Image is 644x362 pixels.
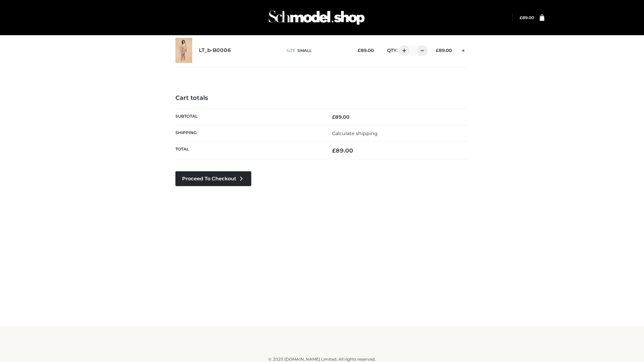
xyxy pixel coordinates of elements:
p: size : [286,48,347,54]
a: Calculate shipping [332,130,378,136]
a: Proceed to Checkout [175,171,251,186]
a: Remove this item [459,45,469,54]
bdi: 89.00 [332,114,350,120]
bdi: 89.00 [520,15,534,20]
img: Schmodel Admin 964 [266,4,367,31]
a: £89.00 [520,15,534,20]
span: SMALL [298,48,312,53]
th: Shipping [175,125,322,141]
bdi: 89.00 [332,147,353,154]
span: £ [520,15,522,20]
span: £ [332,114,335,120]
h4: Cart totals [175,95,469,102]
span: £ [358,48,361,53]
bdi: 89.00 [436,48,452,53]
bdi: 89.00 [358,48,374,53]
th: Total [175,142,322,160]
div: QTY: [380,45,425,56]
th: Subtotal [175,109,322,125]
a: LT_b-B0006 [199,47,231,54]
span: £ [436,48,439,53]
span: £ [332,147,336,154]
